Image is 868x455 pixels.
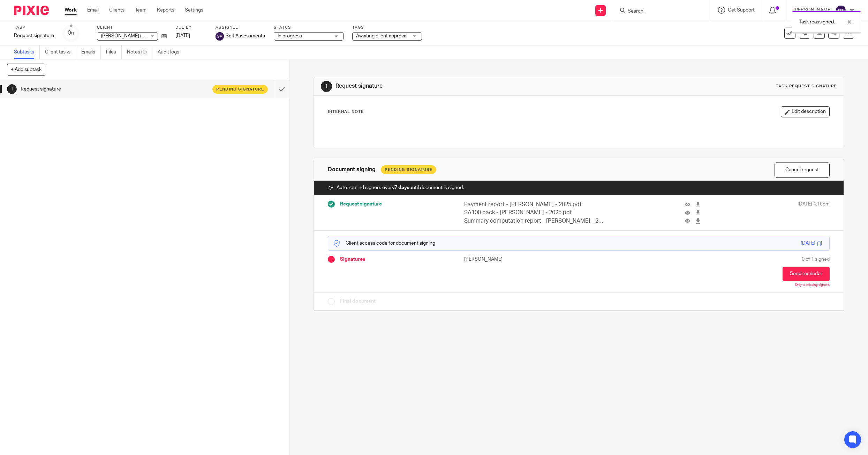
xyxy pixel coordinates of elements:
p: Summary computation report - [PERSON_NAME] - 2025.pdf [464,217,606,225]
img: svg%3E [835,5,846,16]
button: Cancel request [775,162,830,178]
p: Payment report - [PERSON_NAME] - 2025.pdf [464,201,606,209]
span: Auto-remind signers every until document is signed. [337,184,464,191]
img: svg%3E [216,32,224,41]
strong: 7 days [394,185,409,190]
p: Only to missing signers [795,283,830,287]
a: Audit logs [158,45,184,59]
button: Send reminder [783,267,830,281]
span: Self Assessments [226,32,265,39]
div: 0 [68,29,75,37]
button: + Add subtask [7,64,45,75]
span: Final document [340,298,376,305]
span: Signatures [340,256,365,263]
div: [DATE] [801,240,815,247]
span: Request signature [340,201,382,208]
span: [DATE] 4:15pm [798,201,830,225]
div: 1 [321,81,332,92]
label: Client [97,25,167,30]
small: /1 [71,31,75,35]
a: Files [106,45,122,59]
div: Pending Signature [381,165,436,174]
p: SA100 pack - [PERSON_NAME] - 2025.pdf [464,209,606,217]
label: Task [14,25,54,30]
a: Settings [185,7,203,14]
img: Pixie [14,6,49,15]
h1: Document signing [328,166,376,173]
div: Task request signature [776,84,837,89]
a: Clients [109,7,124,14]
a: Reports [157,7,174,14]
span: 0 of 1 signed [802,256,830,263]
span: [PERSON_NAME] ([PERSON_NAME]) [PERSON_NAME] [101,34,221,38]
a: Emails [81,45,101,59]
p: [PERSON_NAME] [464,256,579,263]
div: 1 [7,84,17,94]
h1: Request signature [21,84,186,94]
label: Due by [175,25,207,30]
a: Client tasks [45,45,76,59]
a: Team [135,7,146,14]
p: Internal Note [328,109,364,115]
label: Assignee [216,25,265,30]
button: Edit description [781,106,830,117]
a: Email [87,7,99,14]
a: Subtasks [14,45,40,59]
a: Work [65,7,77,14]
label: Tags [352,25,422,30]
a: Notes (0) [127,45,152,59]
h1: Request signature [335,82,594,90]
p: Client access code for document signing [333,240,435,247]
span: Pending signature [216,86,264,92]
span: Awaiting client approval [356,34,407,38]
label: Status [274,25,344,30]
span: [DATE] [175,33,190,38]
span: In progress [278,34,302,38]
p: Task reassigned. [799,19,835,26]
div: Request signature [14,32,54,39]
